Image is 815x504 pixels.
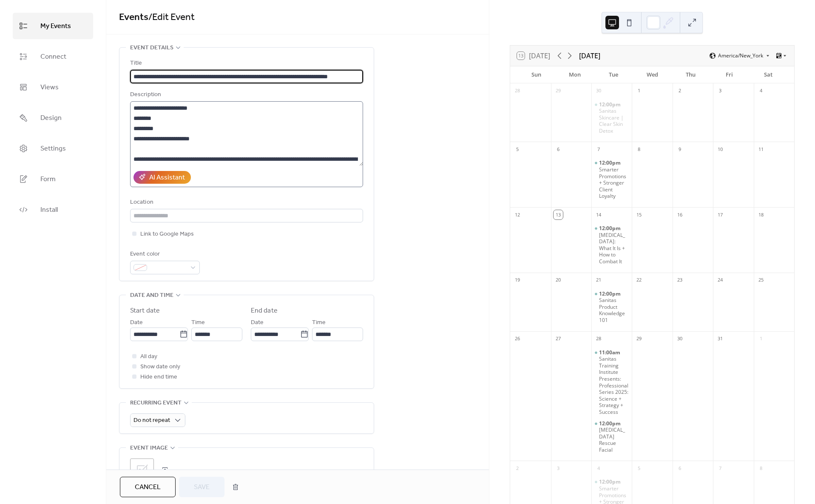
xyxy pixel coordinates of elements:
div: ; [130,458,154,482]
div: Event color [130,249,198,259]
span: Show date only [140,362,180,372]
div: 29 [634,334,644,344]
div: 24 [716,276,725,285]
div: 27 [554,334,563,344]
span: Date and time [130,290,173,301]
span: Event details [130,43,173,53]
span: Design [40,111,62,125]
div: 30 [594,86,603,96]
div: 4 [594,464,603,473]
div: 18 [756,210,766,219]
div: 5 [634,464,644,473]
span: Link to Google Maps [140,229,194,239]
div: 21 [594,276,603,285]
div: 31 [716,334,725,344]
a: Settings [13,135,93,162]
div: 4 [756,86,766,96]
span: Cancel [135,482,161,493]
div: Sanitas Skincare | Clear Skin Detox [599,108,628,134]
div: Sat [749,66,787,83]
span: Views [40,81,59,94]
div: 28 [594,334,603,344]
div: 11 [756,145,766,154]
div: Title [130,58,361,68]
div: 19 [513,276,522,285]
span: 11:00am [599,349,622,356]
div: 8 [634,145,644,154]
span: Do not repeat [133,415,170,426]
a: Connect [13,43,93,70]
div: Smarter Promotions + Stronger Client Loyalty [591,159,632,199]
div: Thu [672,66,710,83]
div: Sanitas Training Institute Presents: Professional Series 2025: Science + Strategy + Success [599,356,628,415]
div: Inflammaging: What It Is + How to Combat It [591,225,632,265]
div: 14 [594,210,603,219]
button: AI Assistant [133,171,191,184]
span: All day [140,352,157,362]
div: Dry Skin Rescue Facial [591,420,632,453]
span: 12:00pm [599,420,622,427]
a: Views [13,74,93,100]
div: Sun [517,66,556,83]
div: 23 [675,276,684,285]
a: My Events [13,13,93,39]
div: Sanitas Product Knowledge 101 [591,290,632,324]
div: 26 [513,334,522,344]
span: Hide end time [140,372,177,382]
div: [MEDICAL_DATA] Rescue Facial [599,427,628,453]
div: 8 [756,464,766,473]
span: Date [130,318,143,328]
span: 12:00pm [599,225,622,232]
span: America/New_York [718,53,763,58]
div: 29 [554,86,563,96]
span: Recurring event [130,398,182,408]
div: 3 [716,86,725,96]
div: 20 [554,276,563,285]
span: Time [312,318,326,328]
span: 12:00pm [599,290,622,297]
span: 12:00pm [599,159,622,166]
span: 12:00pm [599,101,622,108]
div: Location [130,197,361,208]
div: 17 [716,210,725,219]
div: Mon [556,66,594,83]
div: Wed [633,66,672,83]
a: Design [13,105,93,131]
span: Connect [40,50,66,64]
div: 3 [554,464,563,473]
div: 2 [513,464,522,473]
div: 16 [675,210,684,219]
div: 5 [513,145,522,154]
span: My Events [40,20,71,33]
div: Smarter Promotions + Stronger Client Loyalty [599,166,628,199]
span: Time [191,318,205,328]
div: 1 [756,334,766,344]
span: Install [40,203,58,217]
div: 1 [634,86,644,96]
div: Sanitas Skincare | Clear Skin Detox [591,101,632,134]
div: 13 [554,210,563,219]
a: Form [13,166,93,192]
div: AI Assistant [149,173,185,183]
div: 22 [634,276,644,285]
button: Cancel [120,477,176,497]
div: 9 [675,145,684,154]
div: Sanitas Training Institute Presents: Professional Series 2025: Science + Strategy + Success [591,349,632,416]
span: / Edit Event [148,8,195,27]
div: 12 [513,210,522,219]
span: Date [251,318,264,328]
div: 25 [756,276,766,285]
div: 30 [675,334,684,344]
span: Form [40,173,56,186]
div: 15 [634,210,644,219]
div: 6 [554,145,563,154]
a: Install [13,196,93,223]
span: Event image [130,443,168,453]
div: Description [130,90,361,100]
span: Settings [40,142,66,156]
div: Sanitas Product Knowledge 101 [599,297,628,323]
div: Start date [130,306,160,316]
div: 2 [675,86,684,96]
div: Fri [710,66,749,83]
